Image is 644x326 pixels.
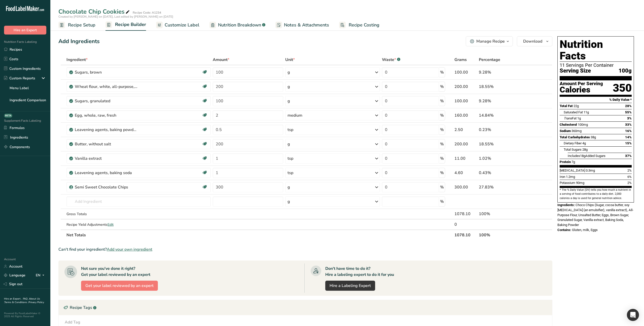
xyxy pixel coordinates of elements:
a: FAQ . [23,297,29,301]
div: medium [288,112,302,118]
span: Saturated Fat [564,110,583,114]
span: Nutrition Breakdown [218,22,261,28]
span: Add your own ingredient [107,246,152,252]
div: Add Ingredients [58,37,100,46]
section: * The % Daily Value (DV) tells you how much a nutrient in a serving of food contributes to a dail... [560,188,632,200]
span: 0.3mg [586,169,595,172]
div: 100.00 [454,69,477,75]
div: 0 [454,221,477,227]
span: Recipe Costing [349,22,379,28]
span: Percentage [479,57,500,63]
div: 160.00 [454,112,477,118]
div: 100.00 [454,98,477,104]
div: Can't find your ingredient? [58,246,552,252]
span: 37% [625,154,632,158]
span: Protein [560,160,571,164]
span: 360mg [571,129,582,133]
span: 55% [625,110,632,114]
button: Get your label reviewed by an expert [81,281,158,291]
div: Recipe Yield Adjustments [66,222,211,227]
div: Recipe Code: A1234 [133,10,161,15]
span: 14% [625,135,632,139]
div: g [288,98,290,104]
a: Recipe Costing [339,19,379,31]
span: 1.2mg [566,175,575,179]
span: Potassium [560,181,575,185]
span: 33% [625,123,632,126]
span: Sodium [560,129,571,133]
span: Total Carbohydrates [560,135,590,139]
div: g [288,84,290,90]
div: 2.50 [454,127,477,133]
div: Don't have time to do it? Hire a labeling expert to do it for you [325,266,394,278]
div: Open Intercom Messenger [627,309,639,321]
a: About Us . [4,297,40,304]
div: Recipe Tags [59,300,552,315]
span: Total Fat [560,104,573,108]
div: Egg, whole, raw, fresh [75,112,138,118]
span: Serving Size [560,68,591,74]
div: Amount Per Serving [560,81,603,86]
div: BETA [4,114,12,118]
a: Nutrition Breakdown [209,19,265,31]
span: Fat [564,116,577,120]
div: Sugars, granulated [75,98,138,104]
th: 100% [478,230,526,240]
div: Wheat flour, white, all-purpose, self-rising, enriched [75,84,138,90]
span: 38g [591,135,596,139]
div: Custom Reports [4,76,35,81]
div: g [288,69,290,75]
div: 4.60 [454,170,477,176]
div: 350 [613,81,632,95]
div: 300.00 [454,184,477,190]
div: Semi Sweet Chocolate Chips [75,184,138,190]
span: Includes Added Sugars [568,154,605,158]
th: 1078.10 [453,230,478,240]
span: Dietary Fiber [564,141,582,145]
span: Total Sugars [564,148,582,151]
a: Notes & Attachments [275,19,329,31]
div: 11.00 [454,155,477,161]
div: 9.28% [479,98,525,104]
input: Add Ingredient [66,197,211,207]
div: 200.00 [454,141,477,147]
div: Vanilla extract [75,155,138,161]
i: Trans [564,116,572,120]
div: Leavening agents, baking powder, low-sodium [75,127,138,133]
div: 0.43% [479,170,525,176]
span: 100mg [578,123,588,126]
span: 22g [574,104,579,108]
div: Add Tag [65,319,80,325]
div: tsp [288,155,293,161]
span: Cholesterol [560,123,577,126]
div: 100% [479,211,525,217]
button: Hire an Expert [4,26,46,35]
div: Waste [382,57,400,63]
span: Get your label reviewed by an expert [85,283,154,289]
span: 11g [584,110,589,114]
div: EN [36,272,46,278]
div: g [288,184,290,190]
span: Edit [108,222,114,227]
span: 18g [580,154,585,158]
div: Gross Totals [66,211,211,217]
span: Grams [454,57,467,63]
span: 7g [571,160,575,164]
div: 11 Servings Per Container [560,63,632,68]
section: % Daily Value * [560,97,632,103]
span: Recipe Setup [68,22,95,28]
div: tsp [288,170,293,176]
span: Unit [285,57,295,63]
th: Net Totals [65,230,453,240]
button: Download [517,36,552,46]
span: 1g [577,116,581,120]
div: Not sure you've done it right? Get your label reviewed by an expert [81,266,150,278]
span: Recipe Builder [115,21,146,28]
span: Created by [PERSON_NAME] on [DATE], Last edited by [PERSON_NAME] on [DATE] [58,15,173,19]
span: 15% [625,141,632,145]
span: Contains: [557,228,571,232]
div: Manage Recipe [476,38,505,44]
span: Gluten, milk, Eggs [572,228,598,232]
div: Chocolate Chip Cookies [58,7,131,16]
span: Ingredients: [557,203,575,207]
